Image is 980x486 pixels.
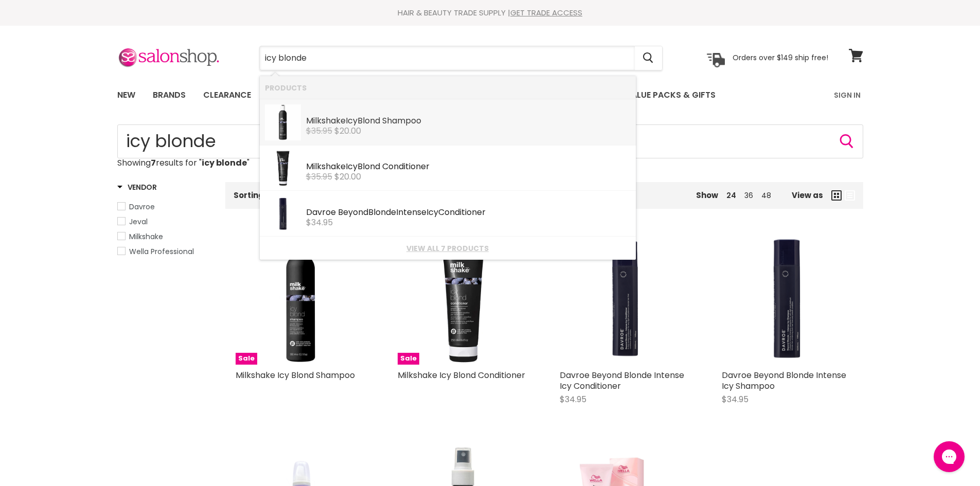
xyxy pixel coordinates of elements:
[306,116,631,127] div: Milkshake Blond Shampoo
[259,46,663,70] form: Product
[265,244,631,253] a: View all 7 products
[129,217,148,227] span: Jeval
[398,369,525,381] a: Milkshake Icy Blond Conditioner
[618,84,723,106] a: Value Packs & Gifts
[306,208,631,219] div: Davroe Beyond Intense Conditioner
[145,84,193,106] a: Brands
[828,84,867,106] a: Sign In
[260,145,636,191] li: Products: Milkshake Icy Blond Conditioner
[236,369,355,381] a: Milkshake Icy Blond Shampoo
[265,196,301,232] img: BEYOND-BLONDE_INTENSE-ICY_CONDITIONER_325_200x.png
[560,233,691,365] img: Davroe Beyond Blonde Intense Icy Conditioner
[929,438,970,476] iframe: Gorgias live chat messenger
[744,190,753,201] a: 36
[398,233,529,365] img: Milkshake Icy Blond Conditioner
[722,233,853,365] img: Davroe Beyond Blonde Intense Icy Shampoo
[104,80,876,110] nav: Main
[117,182,157,192] h3: Vendor
[560,393,586,405] span: $34.95
[117,246,212,257] a: Wella Professional
[195,84,259,106] a: Clearance
[722,393,749,405] span: $34.95
[117,124,863,158] input: Search
[306,125,332,137] s: $35.95
[260,191,636,237] li: Products: Davroe Beyond Blonde Intense Icy Conditioner
[117,216,212,227] a: Jeval
[117,231,212,242] a: Milkshake
[761,190,771,201] a: 48
[110,80,776,110] ul: Main menu
[696,190,718,201] span: Show
[426,206,438,218] b: Icy
[346,115,358,127] b: Icy
[234,191,264,200] label: Sorting
[151,157,156,169] strong: 7
[260,99,636,145] li: Products: Milkshake Icy Blond Shampoo
[117,201,212,212] a: Davroe
[792,191,823,200] span: View as
[236,233,367,365] img: Milkshake Icy Blond Shampoo
[839,133,855,150] button: Search
[726,190,736,201] a: 24
[117,124,863,158] form: Product
[398,233,529,365] a: Milkshake Icy Blond ConditionerSale
[635,46,662,70] button: Search
[306,162,631,173] div: Milkshake Blond Conditioner
[398,353,419,365] span: Sale
[265,104,301,140] img: milk-shake-icy-blond-shampoo-300ml-900x.webp
[129,246,194,257] span: Wella Professional
[236,233,367,365] a: Milkshake Icy Blond ShampooSale
[117,158,863,168] p: Showing results for " "
[334,125,361,137] span: $20.00
[722,369,846,392] a: Davroe Beyond Blonde Intense Icy Shampoo
[265,150,301,186] img: milk-shake-icy-blond-conditioner-250-mlcopy-900x.webp
[368,206,396,218] b: Blonde
[260,237,636,260] li: View All
[733,53,828,62] p: Orders over $149 ship free!
[306,171,332,183] s: $35.95
[306,217,333,228] span: $34.95
[110,84,143,106] a: New
[129,202,155,212] span: Davroe
[346,160,358,172] b: Icy
[236,353,257,365] span: Sale
[560,369,684,392] a: Davroe Beyond Blonde Intense Icy Conditioner
[260,76,636,99] li: Products
[260,46,635,70] input: Search
[202,157,247,169] strong: icy blonde
[334,171,361,183] span: $20.00
[104,8,876,18] div: HAIR & BEAUTY TRADE SUPPLY |
[129,231,163,242] span: Milkshake
[510,7,582,18] a: GET TRADE ACCESS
